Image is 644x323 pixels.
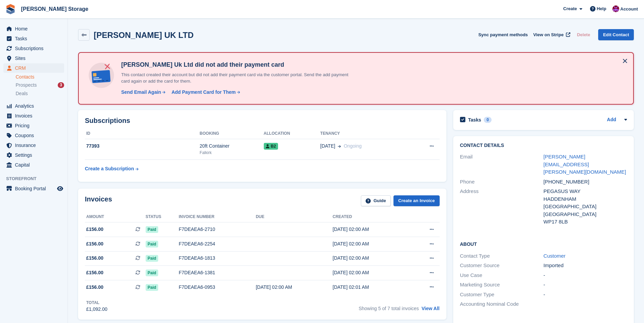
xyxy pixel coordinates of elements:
span: Paid [146,284,158,291]
span: Capital [15,160,56,170]
a: menu [3,101,64,111]
a: Create a Subscription [85,163,139,175]
span: £156.00 [86,255,104,262]
th: Invoice number [179,212,256,222]
a: [PERSON_NAME][EMAIL_ADDRESS][PERSON_NAME][DOMAIN_NAME] [544,154,626,175]
span: Sites [15,53,56,63]
h2: Subscriptions [85,117,440,125]
span: Subscriptions [15,44,56,53]
div: Use Case [460,272,544,279]
span: Help [597,5,606,12]
span: £156.00 [86,240,104,247]
div: PEGASUS WAY [544,188,627,195]
div: [DATE] 02:00 AM [256,284,332,291]
img: no-card-linked-e7822e413c904bf8b177c4d89f31251c4716f9871600ec3ca5bfc59e148c83f4.svg [87,61,116,90]
div: 3 [58,82,64,88]
div: WP17 8LB [544,218,627,226]
span: £156.00 [86,226,104,233]
div: £1,092.00 [86,306,107,313]
span: Tasks [15,34,56,43]
h2: Tasks [468,117,481,123]
a: menu [3,44,64,53]
th: ID [85,128,200,139]
span: Showing 5 of 7 total invoices [358,306,419,311]
a: View All [422,306,440,311]
a: menu [3,160,64,170]
div: [DATE] 02:00 AM [333,226,409,233]
span: Coupons [15,131,56,140]
span: Storefront [6,175,68,182]
div: - [544,291,627,299]
div: Send Email Again [121,89,161,96]
div: F7DEAEA6-0953 [179,284,256,291]
div: F7DEAEA6-2254 [179,240,256,247]
img: stora-icon-8386f47178a22dfd0bd8f6a31ec36ba5ce8667c1dd55bd0f319d3a0aa187defe.svg [5,4,16,14]
span: View on Stripe [533,31,564,38]
h2: About [460,240,627,247]
span: £156.00 [86,269,104,276]
a: menu [3,24,64,34]
h4: [PERSON_NAME] Uk Ltd did not add their payment card [118,61,356,69]
div: Marketing Source [460,281,544,289]
span: Account [620,6,638,13]
th: Tenancy [320,128,409,139]
div: Email [460,153,544,176]
a: menu [3,34,64,43]
div: [GEOGRAPHIC_DATA] [544,203,627,211]
h2: [PERSON_NAME] UK LTD [94,30,194,40]
a: menu [3,111,64,121]
span: Settings [15,150,56,160]
a: Customer [544,253,566,259]
th: Status [146,212,179,222]
span: Analytics [15,101,56,111]
div: F7DEAEA6-1813 [179,255,256,262]
span: Ongoing [344,143,362,149]
a: Deals [16,90,64,97]
span: [DATE] [320,143,335,150]
a: Guide [361,195,391,207]
th: Amount [85,212,146,222]
div: [DATE] 02:01 AM [333,284,409,291]
div: Customer Type [460,291,544,299]
a: Edit Contact [598,29,634,40]
th: Allocation [264,128,320,139]
a: Create an Invoice [393,195,440,207]
div: Imported [544,262,627,270]
th: Booking [200,128,264,139]
a: Add [607,116,616,124]
span: Paid [146,241,158,247]
div: [DATE] 02:00 AM [333,240,409,247]
div: Total [86,300,107,306]
div: HADDENHAM [544,195,627,203]
a: menu [3,121,64,130]
span: Home [15,24,56,34]
span: CRM [15,63,56,73]
div: Contact Type [460,252,544,260]
span: Paid [146,226,158,233]
th: Created [333,212,409,222]
span: Pricing [15,121,56,130]
div: Add Payment Card for Them [171,89,236,96]
th: Due [256,212,332,222]
div: F7DEAEA6-1381 [179,269,256,276]
a: menu [3,63,64,73]
a: Preview store [56,185,64,193]
span: Invoices [15,111,56,121]
div: Address [460,188,544,226]
span: Deals [16,90,28,97]
span: Paid [146,270,158,276]
div: [DATE] 02:00 AM [333,255,409,262]
div: Create a Subscription [85,165,134,172]
h2: Invoices [85,195,112,207]
div: Falkirk [200,150,264,156]
div: - [544,281,627,289]
span: Insurance [15,141,56,150]
a: Add Payment Card for Them [169,89,241,96]
a: menu [3,53,64,63]
span: Booking Portal [15,184,56,193]
img: Audra Whitelaw [612,5,619,12]
span: Paid [146,255,158,262]
div: [PHONE_NUMBER] [544,178,627,186]
div: 0 [484,117,492,123]
button: Sync payment methods [478,29,528,40]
